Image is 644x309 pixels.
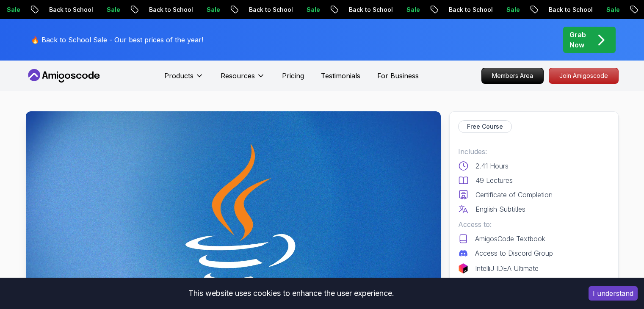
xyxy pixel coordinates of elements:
[41,6,98,14] p: Back to School
[481,68,544,84] a: Members Area
[458,219,610,229] p: Access to:
[589,286,638,301] button: Accept cookies
[475,234,545,244] p: AmigosCode Textbook
[282,71,304,81] a: Pricing
[321,71,360,81] a: Testimonials
[549,68,618,83] p: Join Amigoscode
[98,6,125,14] p: Sale
[298,6,325,14] p: Sale
[377,71,419,81] a: For Business
[164,71,204,88] button: Products
[598,6,625,14] p: Sale
[458,263,468,273] img: jetbrains logo
[141,6,198,14] p: Back to School
[475,248,553,258] p: Access to Discord Group
[569,30,586,50] p: Grab Now
[31,35,203,45] p: 🔥 Back to School Sale - Our best prices of the year!
[398,6,425,14] p: Sale
[467,122,503,131] p: Free Course
[6,284,576,303] div: This website uses cookies to enhance the user experience.
[540,6,598,14] p: Back to School
[440,6,498,14] p: Back to School
[340,6,398,14] p: Back to School
[458,146,610,157] p: Includes:
[221,71,255,81] p: Resources
[475,190,553,200] p: Certificate of Completion
[475,175,513,185] p: 49 Lectures
[482,68,543,83] p: Members Area
[498,6,525,14] p: Sale
[549,68,619,84] a: Join Amigoscode
[475,161,509,171] p: 2.41 Hours
[475,204,525,214] p: English Subtitles
[221,71,265,88] button: Resources
[164,71,193,81] p: Products
[198,6,225,14] p: Sale
[475,263,539,273] p: IntelliJ IDEA Ultimate
[240,6,298,14] p: Back to School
